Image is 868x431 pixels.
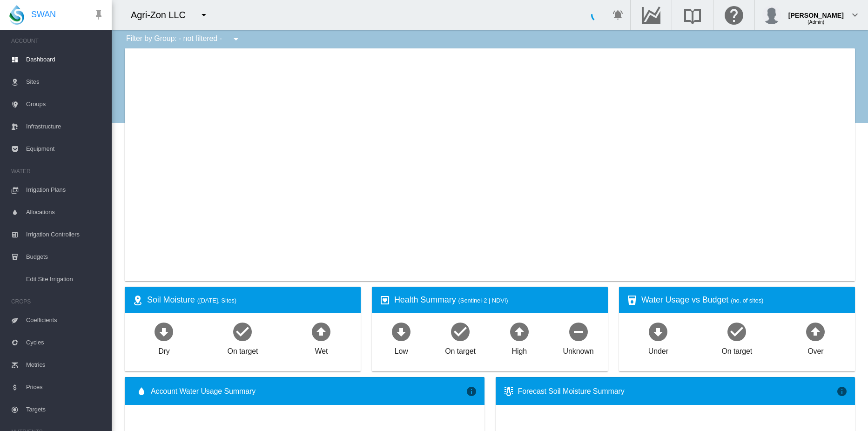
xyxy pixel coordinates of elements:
md-icon: icon-arrow-down-bold-circle [153,320,175,343]
div: On target [721,343,752,357]
div: Dry [158,343,170,357]
span: Irrigation Controllers [26,223,104,246]
md-icon: icon-information [836,386,848,397]
button: icon-bell-ring [609,6,627,24]
md-icon: icon-heart-box-outline [379,295,390,306]
md-icon: icon-minus-circle [567,320,590,343]
span: Budgets [26,246,104,268]
md-icon: icon-chevron-down [849,9,861,20]
div: Low [395,343,408,357]
span: Targets [26,398,104,421]
span: Sites [26,71,104,93]
span: Dashboard [26,48,104,71]
span: Allocations [26,201,104,223]
div: Water Usage vs Budget [641,294,848,306]
md-icon: icon-arrow-up-bold-circle [310,320,332,343]
md-icon: icon-water [136,386,147,397]
div: Unknown [563,343,594,357]
span: Cycles [26,331,104,354]
md-icon: Go to the Data Hub [640,9,662,20]
span: (Admin) [807,20,824,25]
div: High [512,343,527,357]
div: Wet [315,343,328,357]
div: Under [648,343,668,357]
div: Health Summary [394,294,600,306]
img: SWAN-Landscape-Logo-Colour-drop.png [9,5,24,25]
md-icon: icon-checkbox-marked-circle [231,320,254,343]
span: WATER [11,164,104,179]
div: Over [807,343,823,357]
md-icon: icon-arrow-up-bold-circle [804,320,827,343]
div: On target [228,343,258,357]
md-icon: icon-pin [93,9,104,20]
span: ([DATE], Sites) [197,297,236,304]
md-icon: Click here for help [723,9,745,20]
button: icon-menu-down [227,30,245,48]
div: Filter by Group: - not filtered - [119,30,248,48]
md-icon: icon-bell-ring [612,9,624,20]
md-icon: icon-thermometer-lines [503,386,514,397]
md-icon: Search the knowledge base [681,9,704,20]
div: Agri-Zon LLC [131,8,194,21]
md-icon: icon-checkbox-marked-circle [726,320,748,343]
div: Soil Moisture [147,294,353,306]
span: SWAN [31,9,56,20]
span: (no. of sites) [731,297,763,304]
span: Groups [26,93,104,115]
span: CROPS [11,294,104,309]
md-icon: icon-menu-down [230,34,242,45]
span: (Sentinel-2 | NDVI) [458,297,508,304]
span: Coefficients [26,309,104,331]
div: Forecast Soil Moisture Summary [518,386,837,397]
span: ACCOUNT [11,34,104,48]
span: Irrigation Plans [26,179,104,201]
md-icon: icon-cup-water [626,295,638,306]
md-icon: icon-arrow-down-bold-circle [647,320,669,343]
md-icon: icon-arrow-up-bold-circle [508,320,531,343]
span: Infrastructure [26,115,104,138]
span: Account Water Usage Summary [151,386,466,397]
md-icon: icon-checkbox-marked-circle [449,320,471,343]
button: icon-menu-down [195,6,213,24]
span: Equipment [26,138,104,160]
md-icon: icon-information [466,386,477,397]
md-icon: icon-map-marker-radius [132,295,143,306]
img: profile.jpg [762,6,781,24]
div: On target [445,343,476,357]
span: Prices [26,376,104,398]
span: Metrics [26,354,104,376]
span: Edit Site Irrigation [26,268,104,290]
md-icon: icon-arrow-down-bold-circle [390,320,412,343]
div: [PERSON_NAME] [788,7,844,16]
md-icon: icon-menu-down [198,9,209,20]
